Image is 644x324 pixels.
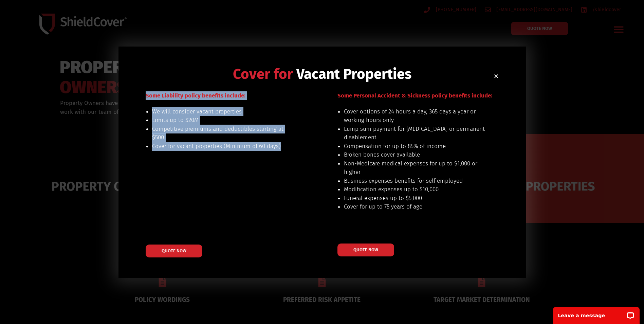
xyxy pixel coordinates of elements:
[146,92,245,99] span: Some Liability policy benefits include:
[353,248,378,252] span: QUOTE NOW
[152,107,294,116] li: We will consider vacant properties
[337,92,492,99] span: Some Personal Accident & Sickness policy benefits include:
[146,245,202,257] a: QUOTE NOW
[344,107,485,125] li: Cover options of 24 hours a day, 365 days a year or working hours only
[337,244,394,256] a: QUOTE NOW
[162,249,186,253] span: QUOTE NOW
[494,74,499,79] a: Close
[344,142,485,151] li: Compensation for up to 85% of income
[344,177,485,185] li: Business expenses benefits for self employed
[152,116,294,125] li: Limits up to $20M
[344,125,485,142] li: Lump sum payment for [MEDICAL_DATA] or permanent disablement
[344,150,485,159] li: Broken bones cover available
[233,66,293,83] span: Cover for
[152,142,294,151] li: Cover for vacant properties (Minimum of 60 days)
[549,303,644,324] iframe: LiveChat chat widget
[152,125,294,142] li: Competitive premiums and deductibles starting at $500
[296,66,411,83] span: Vacant Properties
[344,194,485,203] li: Funeral expenses up to $5,000
[344,185,485,194] li: Modification expenses up to $10,000
[344,159,485,177] li: Non-Medicare medical expenses for up to $1,000 or higher
[344,202,485,211] li: Cover for up to 75 years of age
